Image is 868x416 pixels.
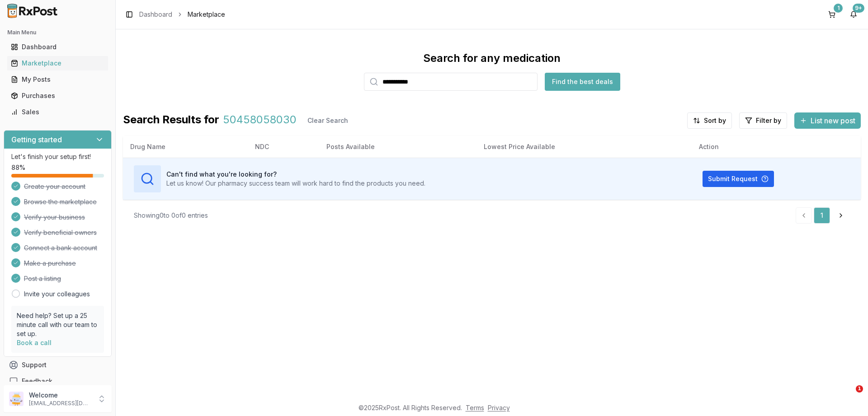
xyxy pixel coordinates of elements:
button: Submit Request [703,171,774,187]
h3: Getting started [11,134,62,145]
a: List new post [794,117,861,126]
div: Showing 0 to 0 of 0 entries [134,211,208,220]
div: Sales [11,108,104,117]
span: 50458058030 [223,112,297,129]
div: 1 [834,4,843,13]
span: Verify your business [24,213,85,222]
button: Find the best deals [545,73,620,91]
nav: pagination [796,207,850,224]
button: Feedback [4,373,112,389]
button: Filter by [739,112,787,129]
span: 1 [856,385,863,393]
img: User avatar [9,392,24,406]
a: My Posts [7,71,108,88]
p: Let's finish your setup first! [11,152,104,161]
th: Posts Available [319,136,476,158]
div: My Posts [11,75,104,84]
button: List new post [794,112,861,129]
th: NDC [248,136,319,158]
a: Dashboard [7,39,108,55]
span: Verify beneficial owners [24,228,97,237]
button: Sales [4,105,112,119]
p: [EMAIL_ADDRESS][DOMAIN_NAME] [29,400,92,407]
button: Sort by [687,112,732,129]
a: Marketplace [7,55,108,71]
a: Invite your colleagues [24,290,90,299]
button: 9+ [846,7,861,22]
span: Create your account [24,182,85,191]
button: Marketplace [4,56,112,70]
button: Purchases [4,89,112,103]
span: Filter by [756,116,781,125]
div: Purchases [11,91,104,100]
a: Dashboard [139,10,172,19]
button: Support [4,357,112,373]
span: List new post [811,115,855,126]
a: Sales [7,104,108,120]
h2: Main Menu [7,29,108,36]
nav: breadcrumb [139,10,225,19]
button: 1 [825,7,839,22]
th: Drug Name [123,136,248,158]
span: Post a listing [24,274,61,283]
a: Terms [466,404,484,411]
div: Search for any medication [423,51,561,65]
span: Search Results for [123,112,219,129]
h3: Can't find what you're looking for? [166,170,425,179]
iframe: Intercom live chat [837,385,859,407]
div: Dashboard [11,42,104,51]
button: Dashboard [4,40,112,54]
th: Lowest Price Available [476,136,692,158]
th: Action [692,136,861,158]
div: Marketplace [11,59,104,68]
a: Privacy [488,404,510,411]
span: 88 % [11,163,25,172]
p: Need help? Set up a 25 minute call with our team to set up. [17,311,99,338]
span: Make a purchase [24,259,76,268]
button: Clear Search [300,112,355,129]
p: Let us know! Our pharmacy success team will work hard to find the products you need. [166,179,425,188]
span: Browse the marketplace [24,197,97,206]
span: Sort by [704,116,726,125]
div: 9+ [853,4,864,13]
span: Connect a bank account [24,243,97,252]
span: Feedback [22,377,52,386]
p: Welcome [29,391,92,400]
a: 1 [814,207,830,224]
span: Marketplace [188,10,225,19]
img: RxPost Logo [4,4,61,18]
a: Book a call [17,339,52,346]
a: Purchases [7,88,108,104]
a: Go to next page [832,207,850,224]
button: My Posts [4,72,112,87]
